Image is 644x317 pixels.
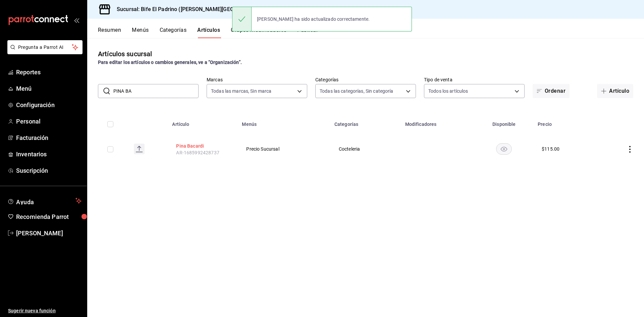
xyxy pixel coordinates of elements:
[8,307,82,314] span: Sugerir nueva función
[18,44,72,51] span: Pregunta a Parrot AI
[475,111,534,133] th: Disponible
[533,84,570,98] button: Ordenar
[320,88,393,94] span: Todas las categorías, Sin categoría
[16,100,82,109] span: Configuración
[98,27,644,38] div: navigation tabs
[401,111,475,133] th: Modificadores
[339,147,393,151] span: Cocteleria
[597,84,633,98] button: Artículo
[246,147,322,151] span: Precio Sucursal
[98,27,121,38] button: Resumen
[74,17,79,23] button: open_drawer_menu
[160,27,187,38] button: Categorías
[16,84,82,93] span: Menú
[197,27,220,38] button: Artículos
[168,111,238,133] th: Artículo
[98,60,242,65] strong: Para editar los artículos o cambios generales, ve a “Organización”.
[496,143,512,155] button: availability-product
[176,150,219,155] span: AR-1685992428737
[424,77,525,82] label: Tipo de venta
[211,88,272,94] span: Todas las marcas, Sin marca
[231,27,286,38] button: Grupos modificadores
[16,197,73,205] span: Ayuda
[5,49,83,56] a: Pregunta a Parrot AI
[16,133,82,142] span: Facturación
[16,212,82,221] span: Recomienda Parrot
[16,150,82,159] span: Inventarios
[113,84,199,98] input: Buscar artículo
[16,117,82,126] span: Personal
[111,5,276,13] h3: Sucursal: Bife El Padrino ([PERSON_NAME][GEOGRAPHIC_DATA])
[16,68,82,77] span: Reportes
[330,111,401,133] th: Categorías
[428,88,468,94] span: Todos los artículos
[238,111,330,133] th: Menús
[7,40,83,54] button: Pregunta a Parrot AI
[315,77,416,82] label: Categorías
[132,27,149,38] button: Menús
[16,229,82,238] span: [PERSON_NAME]
[176,143,230,149] button: edit-product-location
[627,146,633,153] button: actions
[542,146,559,152] div: $ 115.00
[534,111,597,133] th: Precio
[98,49,152,59] div: Artículos sucursal
[16,166,82,175] span: Suscripción
[252,12,375,26] div: [PERSON_NAME] ha sido actualizado correctamente.
[207,77,307,82] label: Marcas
